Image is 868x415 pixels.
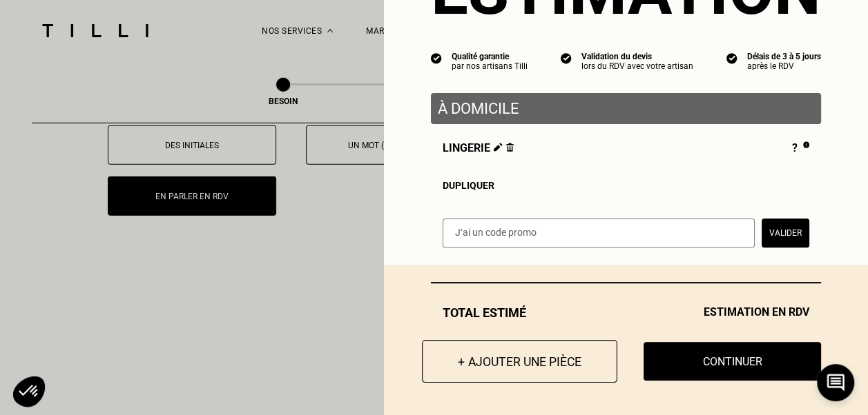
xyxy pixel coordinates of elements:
[704,305,809,320] span: Estimation en RDV
[581,52,693,61] div: Validation du devis
[792,141,809,156] div: ?
[762,219,809,247] button: Valider
[443,219,755,247] input: J‘ai un code promo
[726,52,737,64] img: icon list info
[422,340,617,383] button: + Ajouter une pièce
[431,52,442,64] img: icon list info
[581,61,693,71] div: lors du RDV avec votre artisan
[803,141,809,148] img: Pourquoi le prix est indéfini ?
[452,61,528,71] div: par nos artisans Tilli
[506,143,514,152] img: Supprimer
[494,143,503,152] img: Éditer
[443,141,514,156] span: Lingerie
[452,52,528,61] div: Qualité garantie
[747,52,821,61] div: Délais de 3 à 5 jours
[443,180,809,191] div: Dupliquer
[431,305,821,320] div: Total estimé
[644,342,821,381] button: Continuer
[561,52,572,64] img: icon list info
[747,61,821,71] div: après le RDV
[438,100,814,117] p: À domicile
